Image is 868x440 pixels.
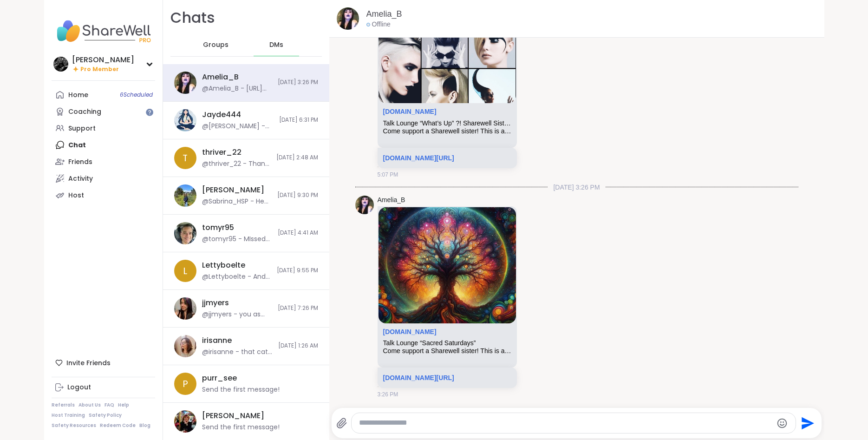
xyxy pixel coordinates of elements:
button: Emoji picker [777,418,788,429]
img: https://sharewell-space-live.sfo3.digitaloceanspaces.com/user-generated/9dc02fcc-4927-4523-ae05-4... [174,184,196,207]
a: About Us [78,402,101,408]
div: Send the first message! [202,423,280,432]
a: Host [52,187,155,204]
a: [DOMAIN_NAME][URL] [383,374,454,381]
div: Talk Lounge “What’s Up” ?! Sharewell Sisterhood [383,119,511,127]
a: Friends [52,153,155,170]
span: [DATE] 7:26 PM [278,304,318,312]
div: [PERSON_NAME] [72,55,134,65]
img: https://sharewell-space-live.sfo3.digitaloceanspaces.com/user-generated/fd112b90-4d33-4654-881a-d... [174,109,196,131]
div: Come support a Sharewell sister! This is an open forum for individuals with shared experiences to... [383,127,511,135]
div: [PERSON_NAME] [202,185,264,195]
div: Coaching [68,107,101,117]
span: Pro Member [80,66,119,73]
img: https://sharewell-space-live.sfo3.digitaloceanspaces.com/user-generated/4aa6f66e-8d54-43f7-a0af-a... [355,196,374,214]
div: @Sabrina_HSP - Hey [PERSON_NAME]! Nice to hear from you! How are you?? Things have been interesti... [202,197,272,206]
a: Blog [139,422,150,429]
div: Amelia_B [202,72,239,82]
div: Invite Friends [52,355,155,371]
div: jjmyers [202,298,229,308]
div: irisanne [202,335,232,346]
span: L [183,264,187,278]
span: [DATE] 2:48 AM [276,154,318,162]
img: https://sharewell-space-live.sfo3.digitaloceanspaces.com/user-generated/4aa6f66e-8d54-43f7-a0af-a... [337,7,359,30]
span: Groups [203,40,228,50]
a: Attachment [383,108,437,115]
h1: Chats [170,7,215,28]
img: https://sharewell-space-live.sfo3.digitaloceanspaces.com/user-generated/67e36a00-7a5f-4974-a9a9-5... [174,297,196,320]
a: Help [118,402,129,408]
a: Host Training [52,412,85,419]
div: Friends [68,158,92,167]
div: @thriver_22 - Thank you !! 😌 I hope all is well with you too, sending warm vibes your way 🙏🏾 [202,159,271,169]
a: Amelia_B [366,8,402,20]
span: 3:26 PM [378,390,398,399]
span: DMs [269,40,283,50]
span: t [183,151,188,165]
a: Logout [52,379,155,396]
span: p [183,377,188,391]
textarea: Type your message [359,418,772,428]
div: @tomyr95 - MIssed you [PERSON_NAME], but hoping you had an okay week. Take care! [202,235,272,244]
img: Alan_N [53,57,68,72]
a: Referrals [52,402,75,408]
div: [PERSON_NAME] [202,411,264,421]
a: [DOMAIN_NAME][URL] [383,154,454,162]
div: tomyr95 [202,223,234,233]
iframe: Spotlight [146,109,153,116]
span: [DATE] 9:55 PM [277,267,318,275]
a: Home6Scheduled [52,86,155,103]
a: FAQ [104,402,114,408]
a: Amelia_B [378,196,405,205]
span: [DATE] 9:30 PM [277,191,318,199]
a: Coaching [52,103,155,120]
div: thriver_22 [202,147,241,158]
span: [DATE] 4:41 AM [278,229,318,237]
a: Support [52,120,155,137]
div: @irisanne - that cat has a beautiful coat. :) [202,348,273,357]
img: ShareWell Nav Logo [52,15,155,47]
div: Logout [67,383,91,392]
a: Attachment [383,328,437,335]
div: Lettyboelte [202,260,245,270]
a: Activity [52,170,155,187]
div: @Lettyboelte - And maybe this can give me some insight and ideas. Of course personal healing too [202,272,271,282]
div: Offline [366,20,391,29]
div: Activity [68,174,93,184]
img: https://sharewell-space-live.sfo3.digitaloceanspaces.com/user-generated/4aa6f66e-8d54-43f7-a0af-a... [174,72,196,94]
img: Talk Lounge “Sacred Saturdays” [379,207,516,323]
span: [DATE] 1:26 AM [278,342,318,350]
div: Jayde444 [202,110,241,120]
div: Home [68,91,88,100]
img: https://sharewell-space-live.sfo3.digitaloceanspaces.com/user-generated/be849bdb-4731-4649-82cd-d... [174,335,196,357]
button: Send [796,413,817,433]
span: 5:07 PM [378,171,398,179]
img: https://sharewell-space-live.sfo3.digitaloceanspaces.com/user-generated/7095b86a-80fc-4a63-8700-f... [174,410,196,433]
span: [DATE] 3:26 PM [278,79,318,86]
img: https://sharewell-space-live.sfo3.digitaloceanspaces.com/user-generated/056831d8-8075-4f1e-81d5-a... [174,222,196,244]
span: [DATE] 3:26 PM [548,183,605,192]
a: Safety Resources [52,422,96,429]
div: @jjmyers - you as well! take care [202,310,272,319]
div: purr_see [202,373,237,383]
div: @[PERSON_NAME] - Not great, but here. How have you been? I did some painting [DATE] which was nice [202,122,274,131]
span: 6 Scheduled [120,91,153,99]
div: Come support a Sharewell sister! This is an open forum for individuals with shared experiences to... [383,347,511,355]
div: Send the first message! [202,385,280,394]
div: Host [68,191,84,200]
div: Talk Lounge “Sacred Saturdays” [383,339,511,347]
div: Support [68,124,96,133]
span: [DATE] 6:31 PM [279,116,318,124]
div: @Amelia_B - [URL][DOMAIN_NAME] [202,84,272,93]
a: Safety Policy [89,412,122,419]
a: Redeem Code [100,422,136,429]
